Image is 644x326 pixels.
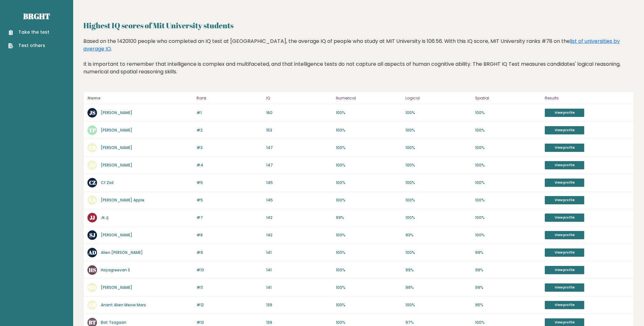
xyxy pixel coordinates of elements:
text: SJ [89,231,95,239]
p: 141 [266,285,332,290]
h2: Highest IQ scores of Mit University students [83,20,634,31]
p: Results [545,94,630,102]
p: 100% [475,320,541,325]
a: [PERSON_NAME] Apple [101,197,144,203]
text: JJ [90,214,95,221]
p: 100% [405,127,471,133]
p: #5 [197,180,262,186]
a: View profile [545,144,584,152]
p: #9 [197,250,262,255]
p: 141 [266,267,332,273]
p: Numerical [336,94,402,102]
p: 99% [336,215,402,221]
text: LB [89,144,96,151]
a: View profile [545,266,584,274]
p: 100% [405,110,471,116]
a: [PERSON_NAME] [101,110,132,115]
div: Based on the 1420100 people who completed an IQ test at [GEOGRAPHIC_DATA], the average IQ of peop... [83,37,634,85]
a: [PERSON_NAME] [101,232,132,238]
a: Cf Zxd [101,180,114,185]
p: 93% [405,232,471,238]
a: View profile [545,196,584,204]
p: 100% [336,267,402,273]
p: #5 [197,197,262,203]
p: 100% [475,232,541,238]
a: View profile [545,126,584,134]
text: BT [89,319,96,326]
p: #8 [197,232,262,238]
p: 142 [266,232,332,238]
text: MA [88,284,96,291]
a: [PERSON_NAME] [101,162,132,168]
p: 100% [336,285,402,290]
p: 97% [405,320,471,325]
a: list of universities by average IQ [83,37,620,52]
p: 100% [336,145,402,151]
p: 141 [266,250,332,255]
p: Logical [405,94,471,102]
p: 95% [475,302,541,308]
text: JD [89,161,96,169]
p: #7 [197,215,262,221]
p: 139 [266,320,332,325]
p: IQ [266,94,332,102]
a: View profile [545,301,584,309]
a: View profile [545,283,584,292]
a: Brght [23,11,50,21]
p: 99% [475,267,541,273]
p: 100% [475,180,541,186]
text: AD [88,249,96,256]
a: View profile [545,161,584,169]
a: [PERSON_NAME] [101,285,132,290]
text: AM [88,301,97,309]
p: 139 [266,302,332,308]
a: Hayagreevan S [101,267,130,273]
p: #3 [197,145,262,151]
p: 100% [475,110,541,116]
a: View profile [545,231,584,239]
p: Spatial [475,94,541,102]
p: 153 [266,127,332,133]
p: 99% [475,250,541,255]
p: #13 [197,320,262,325]
p: #2 [197,127,262,133]
p: #4 [197,162,262,168]
text: TP [89,126,96,134]
p: 99% [405,285,471,290]
p: 100% [405,197,471,203]
a: [PERSON_NAME] [101,127,132,133]
p: #10 [197,267,262,273]
p: 100% [336,127,402,133]
a: Take the test [8,29,49,36]
p: 142 [266,215,332,221]
p: 100% [475,127,541,133]
p: 99% [405,267,471,273]
a: View profile [545,248,584,257]
a: [PERSON_NAME] [101,145,132,150]
p: 100% [475,215,541,221]
p: 100% [475,162,541,168]
p: 100% [475,197,541,203]
b: Name [87,95,100,101]
text: JS [89,109,95,116]
p: #1 [197,110,262,116]
p: 100% [405,145,471,151]
p: Rank [197,94,262,102]
p: #11 [197,285,262,290]
p: 100% [336,110,402,116]
p: 100% [405,215,471,221]
p: 100% [336,302,402,308]
p: 100% [336,250,402,255]
p: 145 [266,197,332,203]
text: CZ [89,179,96,186]
a: Alien [PERSON_NAME] [101,250,143,255]
p: 147 [266,162,332,168]
a: View profile [545,109,584,117]
p: 100% [336,320,402,325]
p: 100% [336,180,402,186]
a: Test others [8,42,49,49]
p: 100% [336,197,402,203]
p: 100% [336,162,402,168]
p: 100% [475,145,541,151]
a: Bat Tsagaan [101,320,126,325]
